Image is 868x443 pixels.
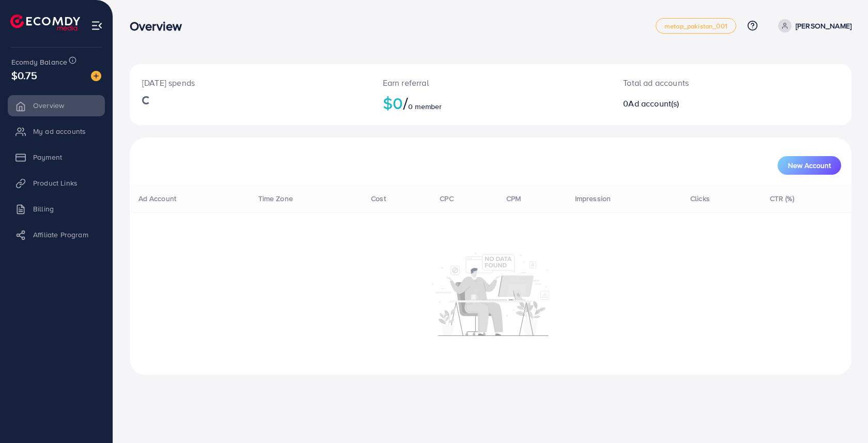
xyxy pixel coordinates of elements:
p: [DATE] spends [142,77,358,89]
span: metap_pakistan_001 [664,23,727,29]
img: image [91,71,101,81]
span: 0 member [408,101,442,112]
span: Ad account(s) [628,98,679,109]
p: Total ad accounts [623,77,779,89]
p: [PERSON_NAME] [796,20,851,32]
img: logo [10,14,80,30]
a: [PERSON_NAME] [774,19,851,33]
a: metap_pakistan_001 [656,18,736,34]
span: Ecomdy Balance [11,57,67,67]
span: New Account [788,162,831,169]
h2: 0 [623,99,779,109]
h2: $0 [383,93,599,113]
span: $0.75 [11,68,37,83]
p: Earn referral [383,77,599,89]
span: / [403,91,408,115]
button: New Account [778,156,841,175]
img: menu [91,20,103,32]
h3: Overview [130,19,190,34]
